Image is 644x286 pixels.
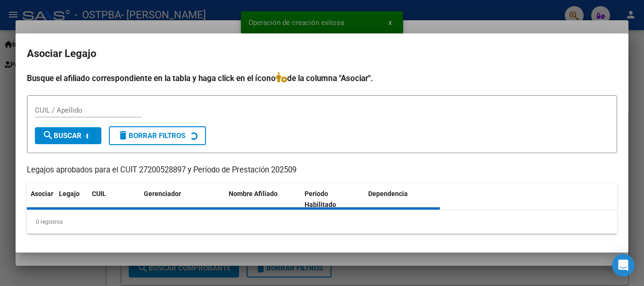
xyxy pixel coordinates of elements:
datatable-header-cell: Legajo [55,184,88,215]
span: Legajo [59,190,80,197]
span: Nombre Afiliado [229,190,278,197]
button: Buscar [35,127,101,144]
mat-icon: delete [117,130,129,141]
span: Dependencia [368,190,408,197]
h4: Busque el afiliado correspondiente en la tabla y haga click en el ícono de la columna "Asociar". [27,72,617,84]
datatable-header-cell: Asociar [27,184,55,215]
div: 0 registros [27,210,617,234]
span: Asociar [31,190,53,197]
datatable-header-cell: Periodo Habilitado [301,184,364,215]
datatable-header-cell: Gerenciador [140,184,225,215]
span: CUIL [92,190,106,197]
span: Buscar [42,131,82,140]
span: Periodo Habilitado [305,190,336,208]
h2: Asociar Legajo [27,45,617,63]
datatable-header-cell: Dependencia [364,184,440,215]
datatable-header-cell: CUIL [88,184,140,215]
div: Open Intercom Messenger [612,254,635,277]
mat-icon: search [42,130,54,141]
datatable-header-cell: Nombre Afiliado [225,184,301,215]
span: Gerenciador [144,190,181,197]
button: Borrar Filtros [109,126,206,145]
span: Borrar Filtros [117,131,185,140]
p: Legajos aprobados para el CUIT 27200528897 y Período de Prestación 202509 [27,164,617,176]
